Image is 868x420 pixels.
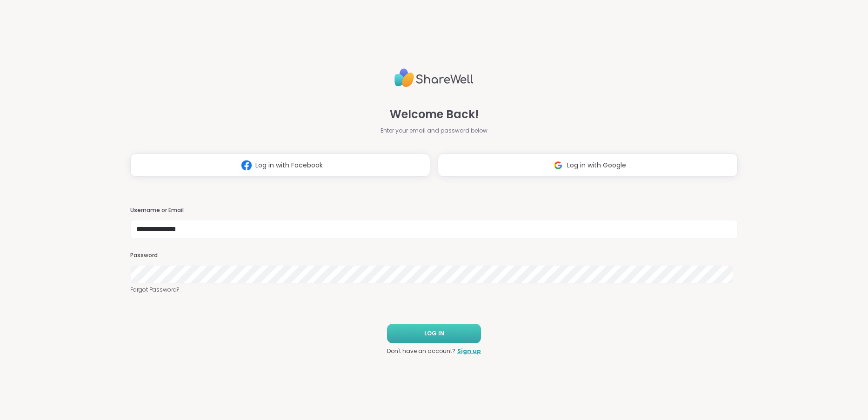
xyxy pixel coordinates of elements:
[567,160,626,170] span: Log in with Google
[438,153,738,177] button: Log in with Google
[381,127,487,135] span: Enter your email and password below
[457,347,481,355] a: Sign up
[130,207,738,214] h3: Username or Email
[130,153,430,177] button: Log in with Facebook
[387,347,455,355] span: Don't have an account?
[424,329,444,338] span: LOG IN
[255,160,323,170] span: Log in with Facebook
[394,65,474,91] img: ShareWell Logo
[549,157,567,174] img: ShareWell Logomark
[238,157,255,174] img: ShareWell Logomark
[390,106,479,123] span: Welcome Back!
[130,286,738,294] a: Forgot Password?
[130,252,738,260] h3: Password
[387,324,481,343] button: LOG IN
